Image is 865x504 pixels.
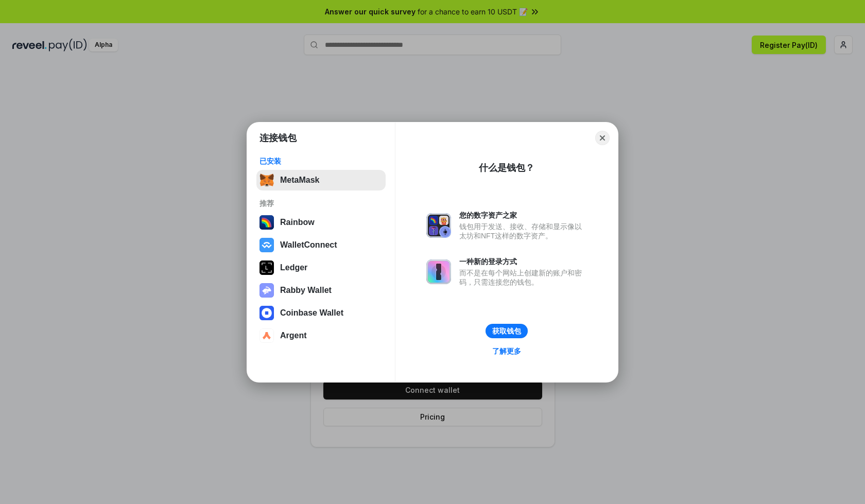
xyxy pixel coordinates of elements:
[259,215,274,230] img: svg+xml,%3Csvg%20width%3D%22120%22%20height%3D%22120%22%20viewBox%3D%220%200%20120%20120%22%20fil...
[256,212,386,233] button: Rainbow
[280,240,337,250] div: WalletConnect
[259,199,383,208] div: 推荐
[259,132,297,144] h1: 连接钱包
[280,286,332,295] div: Rabby Wallet
[259,238,274,252] img: svg+xml,%3Csvg%20width%3D%2228%22%20height%3D%2228%22%20viewBox%3D%220%200%2028%2028%22%20fill%3D...
[426,213,451,238] img: svg+xml,%3Csvg%20xmlns%3D%22http%3A%2F%2Fwww.w3.org%2F2000%2Fsvg%22%20fill%3D%22none%22%20viewBox...
[280,218,315,227] div: Rainbow
[459,211,587,220] div: 您的数字资产之家
[459,222,587,240] div: 钱包用于发送、接收、存储和显示像以太坊和NFT这样的数字资产。
[486,344,527,358] a: 了解更多
[280,331,307,340] div: Argent
[256,235,386,255] button: WalletConnect
[486,324,528,338] button: 获取钱包
[426,259,451,284] img: svg+xml,%3Csvg%20xmlns%3D%22http%3A%2F%2Fwww.w3.org%2F2000%2Fsvg%22%20fill%3D%22none%22%20viewBox...
[256,280,386,301] button: Rabby Wallet
[259,173,274,187] img: svg+xml,%3Csvg%20fill%3D%22none%22%20height%3D%2233%22%20viewBox%3D%220%200%2035%2033%22%20width%...
[256,303,386,323] button: Coinbase Wallet
[492,326,521,336] div: 获取钱包
[280,263,307,272] div: Ledger
[259,283,274,298] img: svg+xml,%3Csvg%20xmlns%3D%22http%3A%2F%2Fwww.w3.org%2F2000%2Fsvg%22%20fill%3D%22none%22%20viewBox...
[479,162,534,174] div: 什么是钱包？
[256,257,386,278] button: Ledger
[459,257,587,266] div: 一种新的登录方式
[492,346,521,356] div: 了解更多
[259,328,274,343] img: svg+xml,%3Csvg%20width%3D%2228%22%20height%3D%2228%22%20viewBox%3D%220%200%2028%2028%22%20fill%3D...
[280,308,343,318] div: Coinbase Wallet
[259,306,274,320] img: svg+xml,%3Csvg%20width%3D%2228%22%20height%3D%2228%22%20viewBox%3D%220%200%2028%2028%22%20fill%3D...
[256,325,386,346] button: Argent
[595,131,610,145] button: Close
[280,176,319,185] div: MetaMask
[256,170,386,190] button: MetaMask
[259,157,383,166] div: 已安装
[259,260,274,275] img: svg+xml,%3Csvg%20xmlns%3D%22http%3A%2F%2Fwww.w3.org%2F2000%2Fsvg%22%20width%3D%2228%22%20height%3...
[459,268,587,287] div: 而不是在每个网站上创建新的账户和密码，只需连接您的钱包。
